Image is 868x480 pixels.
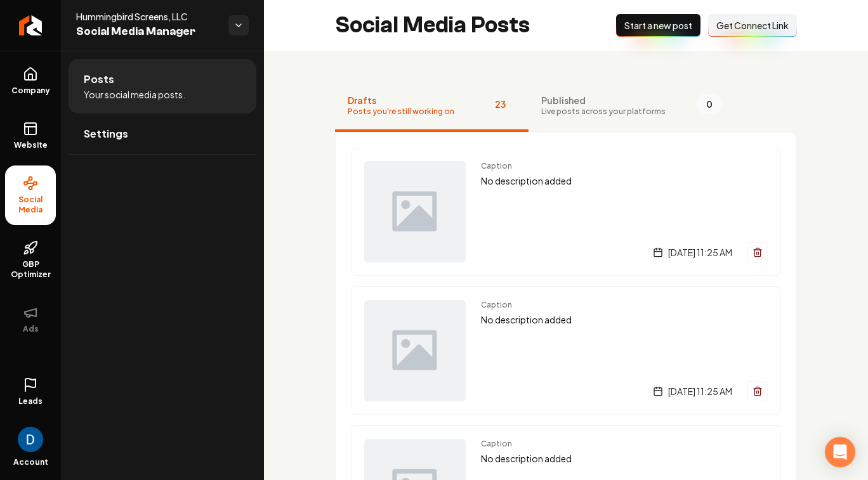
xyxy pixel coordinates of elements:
[5,56,56,106] a: Company
[481,161,768,171] span: Caption
[13,457,48,467] span: Account
[541,107,666,117] span: Live posts across your platforms
[19,15,43,36] img: Rebolt Logo
[529,81,735,132] button: PublishedLive posts across your platforms0
[481,300,768,310] span: Caption
[84,72,114,87] span: Posts
[668,385,732,398] span: [DATE] 11:25 AM
[76,23,218,41] span: Social Media Manager
[481,174,768,188] p: No description added
[481,313,768,327] p: No description added
[6,86,55,96] span: Company
[696,94,723,114] span: 0
[84,126,128,141] span: Settings
[485,94,516,114] span: 23
[481,439,768,449] span: Caption
[481,451,768,466] p: No description added
[335,81,797,132] nav: Tabs
[351,148,781,276] a: Post previewCaptionNo description added[DATE] 11:25 AM
[335,81,529,132] button: DraftsPosts you're still working on23
[5,259,56,280] span: GBP Optimizer
[5,195,56,215] span: Social Media
[335,13,530,38] h2: Social Media Posts
[708,14,797,37] button: Get Connect Link
[351,286,781,415] a: Post previewCaptionNo description added[DATE] 11:25 AM
[18,324,44,334] span: Ads
[364,300,466,401] img: Post preview
[84,88,185,101] span: Your social media posts.
[541,94,666,107] span: Published
[5,111,56,160] a: Website
[18,396,43,406] span: Leads
[624,19,692,32] span: Start a new post
[76,10,218,23] span: Hummingbird Screens, LLC
[5,295,56,344] button: Ads
[616,14,700,37] button: Start a new post
[668,246,732,259] span: [DATE] 11:25 AM
[9,140,53,150] span: Website
[348,94,454,107] span: Drafts
[18,427,43,452] img: David Rice
[5,230,56,290] a: GBP Optimizer
[348,107,454,117] span: Posts you're still working on
[69,114,256,154] a: Settings
[5,367,56,417] a: Leads
[18,422,43,452] button: Open user button
[716,19,789,32] span: Get Connect Link
[825,437,855,467] div: Open Intercom Messenger
[364,161,466,263] img: Post preview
